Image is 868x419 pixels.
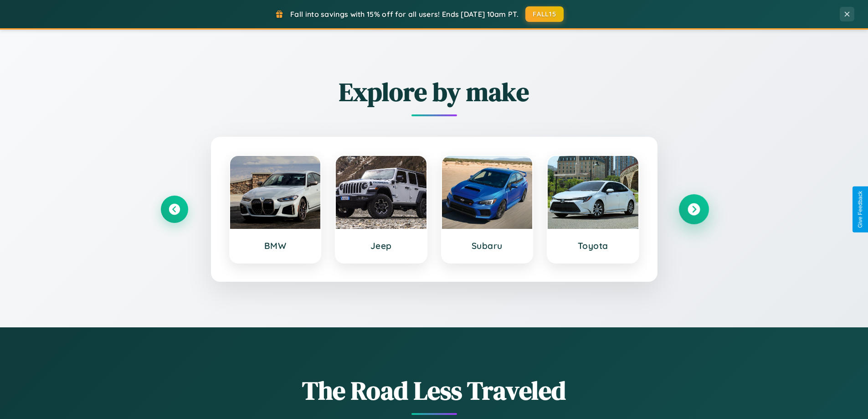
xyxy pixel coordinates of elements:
[525,6,564,22] button: FALL15
[857,191,863,228] div: Give Feedback
[451,240,524,251] h3: Subaru
[345,240,417,251] h3: Jeep
[161,74,708,109] h2: Explore by make
[161,373,708,408] h1: The Road Less Traveled
[290,10,519,19] span: Fall into savings with 15% off for all users! Ends [DATE] 10am PT.
[239,240,312,251] h3: BMW
[557,240,629,251] h3: Toyota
